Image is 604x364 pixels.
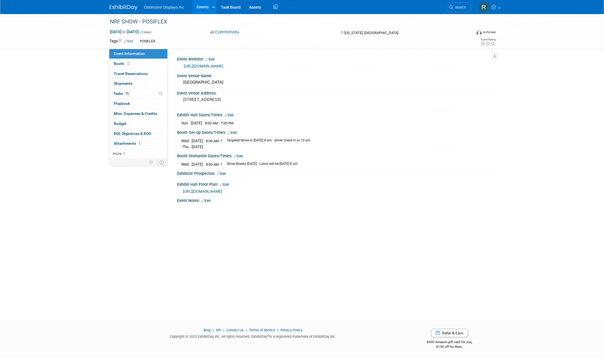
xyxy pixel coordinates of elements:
[110,5,137,10] img: ExhibitDay
[438,29,496,37] div: Event Format
[109,49,167,59] a: Event Information
[183,97,303,102] pre: [STREET_ADDRESS]
[201,199,211,203] a: Edit
[281,328,302,332] a: Privacy Policy
[446,3,471,12] a: Search
[234,154,243,158] a: Edit
[137,141,142,146] span: 1
[183,189,222,194] a: [URL][DOMAIN_NAME]
[114,121,126,126] span: Budget
[138,38,157,44] div: POSIFLEX
[431,329,468,337] a: Refer & Earn
[181,138,192,144] td: Wed.
[405,344,495,349] div: $150 off for them.
[453,5,466,9] span: Search
[222,328,226,332] span: |
[113,151,122,156] span: more
[124,91,131,96] span: 0%
[114,61,131,66] span: Booth
[476,30,482,34] img: Format-Inperson.png
[113,91,131,96] span: Tasks
[109,99,167,109] a: Playbook
[114,101,130,106] span: Playbook
[114,51,145,56] span: Event Information
[276,328,280,332] span: |
[228,131,237,135] a: Edit
[109,109,167,119] a: Misc. Expenses & Credits
[177,180,494,187] div: Exhibit Hall Floor Plan:
[109,129,167,139] a: ROI, Objectives & ROO
[204,328,211,332] a: Blog
[223,161,298,167] td: Show Breaks [DATE] - Labor will be [DATE] 8 am
[177,169,494,177] div: Exhibitor Prospectus:
[192,161,203,167] td: [DATE]
[224,113,234,117] a: Edit
[109,89,167,98] a: Tasks0%
[177,55,494,62] div: Event Website:
[177,111,494,118] div: Exhibit Hall Dates/Times:
[114,81,132,86] span: Shipments
[122,30,127,34] span: to
[223,138,310,144] td: Targeted Move in [DATE] 8 am - driver check in at 10 am
[109,139,167,148] a: Attachments1
[217,172,226,176] a: Edit
[220,183,229,187] a: Edit
[177,128,494,136] div: Booth Set-up Dates/Times:
[109,79,167,88] a: Shipments
[191,120,202,126] td: [DATE]
[177,72,494,79] div: Event Venue Name:
[109,149,167,158] a: more
[109,59,167,69] a: Booth
[344,31,398,35] span: [US_STATE], [GEOGRAPHIC_DATA]
[226,328,244,332] a: Contact Us
[208,29,241,35] button: Committed
[181,161,192,167] td: Wed.
[114,141,142,146] span: Attachments
[114,131,151,136] span: ROI, Objectives & ROO
[245,328,248,332] span: |
[110,29,139,34] span: [DATE] [DATE]
[192,138,203,144] td: [DATE]
[267,334,269,337] sup: ®
[144,5,184,9] span: Distinctive Displays Inc
[206,57,215,61] a: Edit
[206,162,222,167] span: 8:00 AM -
[205,121,233,125] span: 8:00 AM - 7:00 PM
[109,69,167,79] a: Travel Reservations
[216,328,221,332] a: API
[177,196,494,204] div: Event Notes:
[181,78,490,87] div: [GEOGRAPHIC_DATA]
[206,139,222,143] span: 8:00 AM -
[181,144,192,150] td: Thu.
[126,61,131,66] span: Booth not reserved yet
[146,159,156,166] td: Personalize Event Tab Strip
[140,30,151,34] span: (3 days)
[479,2,489,13] img: ROBERT SARDIS
[483,30,496,34] div: In-Person
[249,328,275,332] a: Terms of Service
[110,38,133,45] td: Tags
[480,38,496,41] div: Event Rating
[124,39,133,43] a: Edit
[221,139,222,143] span: ?
[114,71,148,76] span: Travel Reservations
[192,144,203,150] td: [DATE]
[109,119,167,129] a: Budget
[211,328,215,332] span: |
[184,64,223,68] a: [URL][DOMAIN_NAME]
[110,333,396,339] div: Copyright © 2025 ExhibitDay, Inc. All rights reserved. ExhibitDay is a registered trademark of Ex...
[221,162,222,167] span: ?
[405,336,495,349] div: $500 Amazon gift card for you,
[181,120,191,126] td: Sun.
[156,159,168,166] td: Toggle Event Tabs
[108,17,463,27] div: NRF SHOW - POSIFLEX
[177,152,494,159] div: Booth Dismantle Dates/Times:
[177,89,494,96] div: Event Venue Address:
[114,111,157,116] span: Misc. Expenses & Credits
